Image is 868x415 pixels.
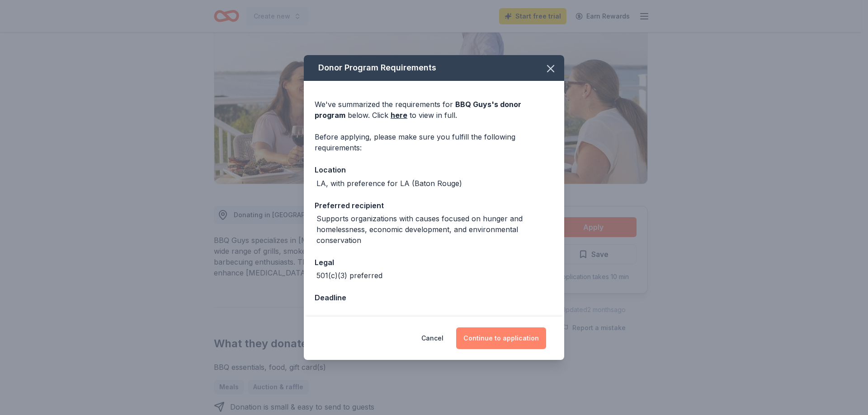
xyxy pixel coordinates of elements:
div: LA, with preference for LA (Baton Rouge) [316,178,462,189]
a: here [391,110,407,121]
div: Location [315,164,553,176]
div: Preferred recipient [315,200,553,211]
div: Before applying, please make sure you fulfill the following requirements: [315,131,553,153]
div: 501(c)(3) preferred [316,270,382,281]
div: Legal [315,256,553,268]
div: Donor Program Requirements [304,55,564,81]
div: Deadline [315,292,553,303]
button: Continue to application [456,327,546,349]
div: We've summarized the requirements for below. Click to view in full. [315,99,553,121]
div: Supports organizations with causes focused on hunger and homelessness, economic development, and ... [316,213,553,246]
button: Cancel [421,327,443,349]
